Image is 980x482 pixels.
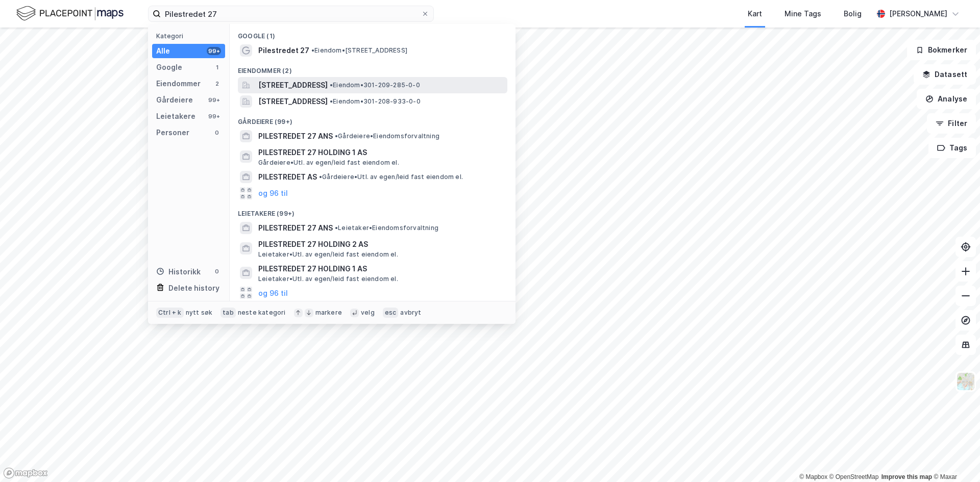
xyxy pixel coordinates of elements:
div: Mine Tags [785,8,821,20]
img: logo.f888ab2527a4732fd821a326f86c7f29.svg [16,5,124,22]
iframe: Chat Widget [929,433,980,482]
div: 2 [213,80,221,88]
span: • [335,132,338,140]
span: Eiendom • 301-209-285-0-0 [330,81,420,89]
span: PILESTREDET 27 ANS [258,130,333,142]
span: PILESTREDET 27 HOLDING 2 AS [258,238,503,250]
div: 1 [213,63,221,71]
div: neste kategori [238,309,286,317]
span: Leietaker • Utl. av egen/leid fast eiendom el. [258,275,398,283]
div: tab [220,308,236,318]
span: • [335,224,338,232]
div: Bolig [844,8,862,20]
span: PILESTREDET AS [258,171,317,183]
button: Tags [928,138,976,158]
div: Eiendommer [156,78,201,90]
div: Alle [156,45,170,57]
div: 99+ [207,112,221,120]
button: og 96 til [258,187,288,199]
div: Leietakere [156,110,195,122]
span: • [319,173,322,181]
button: Filter [927,113,976,134]
span: Pilestredet 27 [258,44,309,57]
a: Improve this map [881,473,932,480]
span: PILESTREDET 27 HOLDING 1 AS [258,263,503,275]
span: Leietaker • Eiendomsforvaltning [335,224,438,232]
div: Delete history [168,282,219,294]
span: Leietaker • Utl. av egen/leid fast eiendom el. [258,250,398,259]
div: Gårdeiere [156,94,193,106]
span: PILESTREDET 27 ANS [258,222,333,234]
button: Datasett [914,64,976,85]
a: Mapbox homepage [3,467,48,479]
div: markere [315,309,342,317]
div: Google [156,61,182,73]
div: Kart [748,8,762,20]
span: Eiendom • 301-208-933-0-0 [330,97,421,106]
div: avbryt [400,309,421,317]
div: 0 [213,267,221,275]
span: • [330,81,333,89]
a: Mapbox [799,473,827,480]
span: [STREET_ADDRESS] [258,95,328,108]
span: Gårdeiere • Utl. av egen/leid fast eiendom el. [258,159,399,167]
div: Leietakere (99+) [230,201,516,220]
div: Kategori [156,32,225,40]
div: Personer [156,126,189,139]
button: og 96 til [258,287,288,299]
div: Ctrl + k [156,308,184,318]
span: • [311,46,314,54]
div: nytt søk [186,309,213,317]
span: Gårdeiere • Utl. av egen/leid fast eiendom el. [319,173,463,181]
input: Søk på adresse, matrikkel, gårdeiere, leietakere eller personer [161,6,421,21]
div: Gårdeiere (99+) [230,110,516,128]
button: Analyse [917,89,976,109]
span: • [330,97,333,105]
div: Google (1) [230,24,516,42]
span: Eiendom • [STREET_ADDRESS] [311,46,407,55]
span: [STREET_ADDRESS] [258,79,328,91]
div: 99+ [207,47,221,55]
div: esc [383,308,399,318]
img: Z [956,372,975,391]
span: PILESTREDET 27 HOLDING 1 AS [258,146,503,159]
span: Gårdeiere • Eiendomsforvaltning [335,132,439,140]
div: Eiendommer (2) [230,59,516,77]
div: 0 [213,129,221,137]
div: Historikk [156,266,201,278]
div: [PERSON_NAME] [889,8,947,20]
div: velg [361,309,375,317]
a: OpenStreetMap [829,473,879,480]
button: Bokmerker [907,40,976,60]
div: 99+ [207,96,221,104]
